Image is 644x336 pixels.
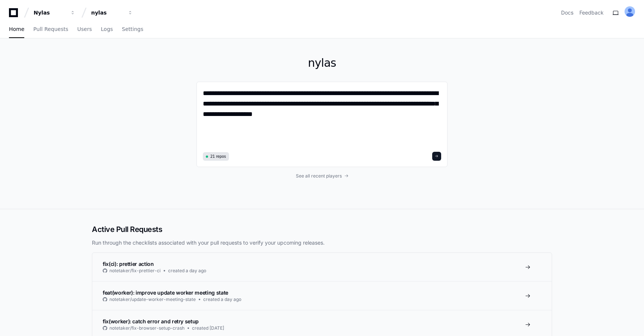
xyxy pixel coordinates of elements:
[92,281,552,310] a: feat(worker): improve update worker meeting statenotetaker/update-worker-meeting-statecreated a d...
[9,27,24,31] span: Home
[103,261,154,267] span: fix(ci): prettier action
[92,253,552,281] a: fix(ci): prettier actionnotetaker/fix-prettier-cicreated a day ago
[77,21,92,38] a: Users
[109,325,185,331] span: notetaker/fix-browser-setup-crash
[9,21,24,38] a: Home
[561,9,573,16] a: Docs
[210,154,226,159] span: 21 repos
[91,9,123,16] div: nylas
[33,21,68,38] a: Pull Requests
[34,9,66,16] div: Nylas
[92,224,552,235] h2: Active Pull Requests
[92,239,552,246] p: Run through the checklists associated with your pull requests to verify your upcoming releases.
[579,9,604,16] button: Feedback
[122,27,143,31] span: Settings
[103,289,228,296] span: feat(worker): improve update worker meeting state
[296,173,342,179] span: See all recent players
[192,325,224,331] span: created [DATE]
[103,318,199,324] span: fix(worker): catch error and retry setup
[33,27,68,31] span: Pull Requests
[88,6,136,19] button: nylas
[109,268,161,274] span: notetaker/fix-prettier-ci
[101,27,113,31] span: Logs
[620,311,640,332] iframe: Open customer support
[101,21,113,38] a: Logs
[625,6,635,17] img: ALV-UjU-Uivu_cc8zlDcn2c9MNEgVYayUocKx0gHV_Yy_SMunaAAd7JZxK5fgww1Mi-cdUJK5q-hvUHnPErhbMG5W0ta4bF9-...
[109,296,196,302] span: notetaker/update-worker-meeting-state
[196,173,448,179] a: See all recent players
[31,6,78,19] button: Nylas
[196,56,448,70] h1: nylas
[77,27,92,31] span: Users
[122,21,143,38] a: Settings
[203,296,241,302] span: created a day ago
[168,268,206,274] span: created a day ago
